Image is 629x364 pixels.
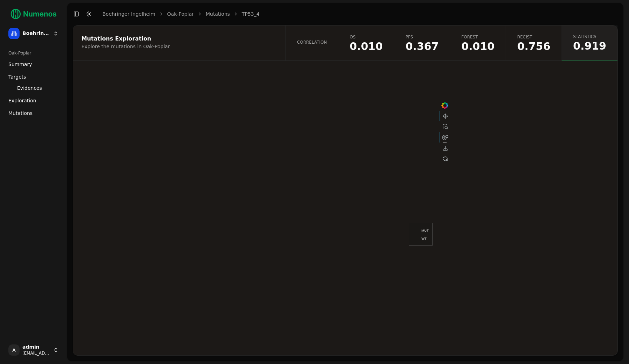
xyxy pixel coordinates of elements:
[22,344,50,350] span: admin
[297,39,327,45] span: Correlation
[349,41,383,52] span: 0.0098864097397455
[6,25,62,42] button: Boehringer Ingelheim
[81,43,275,50] div: Explore the mutations in Oak-Poplar
[6,71,62,82] a: Targets
[6,48,62,59] div: Oak-Poplar
[242,10,260,17] a: TP53_4
[461,41,494,52] span: 0.0098864097397455
[17,85,42,92] span: Evidences
[6,6,62,22] img: Numenos
[8,110,32,117] span: Mutations
[8,61,32,68] span: Summary
[8,73,26,80] span: Targets
[102,10,155,17] a: Boehringer Ingelheim
[206,10,230,17] a: Mutations
[14,83,53,93] a: Evidences
[349,34,383,40] span: OS
[405,41,439,52] span: 0.366543466933455
[450,26,506,60] a: Forest0.010
[285,26,338,60] a: Correlation
[167,10,194,17] a: Oak-Poplar
[6,108,62,119] a: Mutations
[8,344,20,356] span: A
[22,30,50,37] span: Boehringer Ingelheim
[6,59,62,70] a: Summary
[394,26,450,60] a: PFS0.367
[517,34,550,40] span: Recist
[517,41,550,52] span: 0.755975044283406
[405,34,439,40] span: PFS
[562,26,617,60] a: Statistics0.919
[102,10,260,17] nav: breadcrumb
[6,342,62,358] button: Aadmin[EMAIL_ADDRESS]
[8,97,36,104] span: Exploration
[573,41,606,51] span: 0.919
[6,95,62,106] a: Exploration
[461,34,494,40] span: Forest
[506,26,562,60] a: Recist0.756
[81,36,275,42] div: Mutations Exploration
[84,9,94,19] button: Toggle Dark Mode
[573,34,606,39] span: Statistics
[22,350,50,356] span: [EMAIL_ADDRESS]
[71,9,81,19] button: Toggle Sidebar
[338,26,394,60] a: OS0.010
